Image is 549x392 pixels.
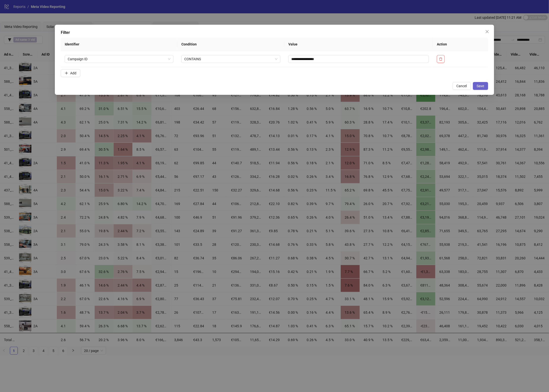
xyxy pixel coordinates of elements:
span: Save [477,84,484,88]
button: Close [483,28,491,36]
button: Add [61,69,80,77]
span: delete [439,57,443,61]
button: Save [473,82,488,90]
span: Campaign ID [68,55,170,63]
span: CONTAINS [184,55,277,63]
th: Value [284,38,433,51]
button: Cancel [453,82,471,90]
th: Identifier [61,38,177,51]
span: Add [70,71,76,75]
th: Action [433,38,488,51]
span: plus [65,71,68,75]
div: Filter [61,30,488,36]
span: Cancel [457,84,467,88]
span: close [485,30,489,34]
th: Condition [177,38,284,51]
